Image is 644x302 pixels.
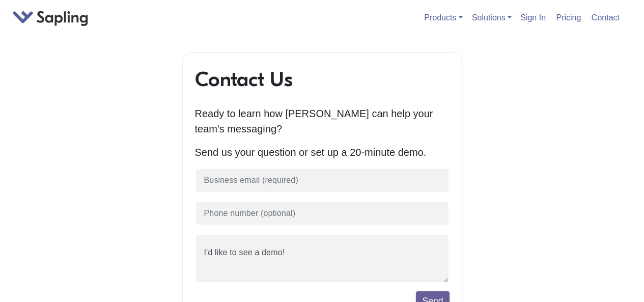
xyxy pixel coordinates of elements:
[195,168,450,193] input: Business email (required)
[552,9,585,26] a: Pricing
[587,9,624,26] a: Contact
[195,106,450,136] p: Ready to learn how [PERSON_NAME] can help your team's messaging?
[195,201,450,226] input: Phone number (optional)
[195,67,450,92] h1: Contact Us
[195,234,450,283] textarea: I'd like to see a demo!
[516,9,550,26] a: Sign In
[424,13,462,22] a: Products
[195,145,450,160] p: Send us your question or set up a 20-minute demo.
[472,13,512,22] a: Solutions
